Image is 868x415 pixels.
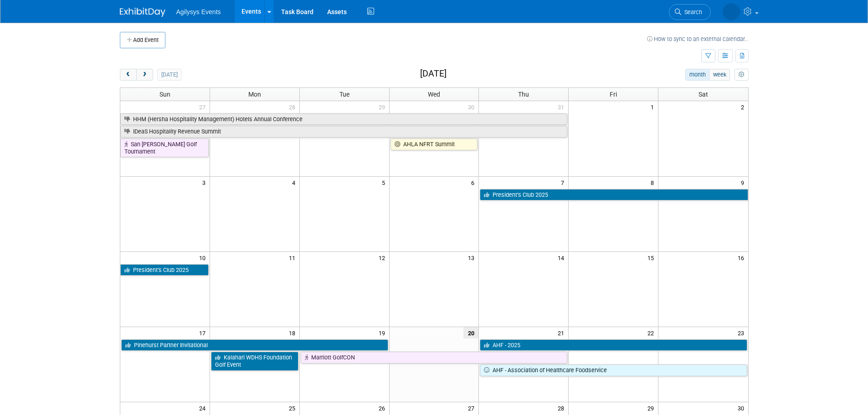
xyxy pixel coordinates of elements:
span: 2 [740,101,748,113]
span: 28 [557,402,568,414]
img: ExhibitDay [120,8,165,17]
span: 7 [560,177,568,188]
span: 30 [737,402,748,414]
a: AHF - Association of Healthcare Foodservice [480,364,747,376]
span: 12 [378,252,389,263]
h2: [DATE] [420,69,447,79]
span: 14 [557,252,568,263]
a: AHF - 2025 [480,339,747,351]
span: 16 [737,252,748,263]
a: Pinehurst Partner Invitational [121,339,388,351]
a: AHLA NFRT Summit [390,138,478,150]
span: Agilysys Events [176,8,221,15]
span: 17 [198,327,210,338]
button: next [136,69,153,81]
span: Wed [428,91,440,98]
span: 3 [201,177,210,188]
span: Thu [518,91,529,98]
span: 30 [467,101,478,113]
a: Search [669,4,711,20]
a: How to sync to an external calendar... [647,36,749,42]
span: Sun [159,91,170,98]
span: 19 [378,327,389,338]
span: 9 [740,177,748,188]
button: [DATE] [157,69,181,81]
span: 29 [647,402,658,414]
span: 11 [288,252,299,263]
span: 29 [378,101,389,113]
span: Mon [248,91,261,98]
span: 26 [378,402,389,414]
span: 28 [288,101,299,113]
button: week [709,69,730,81]
span: 25 [288,402,299,414]
span: 18 [288,327,299,338]
span: 1 [650,101,658,113]
span: Tue [339,91,349,98]
button: month [685,69,709,81]
span: Search [681,9,702,15]
a: IDeaS Hospitality Revenue Summit [120,126,568,138]
span: 4 [291,177,299,188]
button: prev [120,69,137,81]
span: 15 [647,252,658,263]
span: 8 [650,177,658,188]
span: 5 [381,177,389,188]
a: Kalahari WDHS Foundation Golf Event [211,352,298,370]
span: 24 [198,402,210,414]
i: Personalize Calendar [739,72,745,78]
span: 20 [463,327,478,338]
span: 10 [198,252,210,263]
span: 27 [467,402,478,414]
span: 31 [557,101,568,113]
button: Add Event [120,32,165,48]
a: President’s Club 2025 [480,189,748,201]
span: 23 [737,327,748,338]
a: San [PERSON_NAME] Golf Tournament [120,138,209,157]
span: 13 [467,252,478,263]
span: Sat [699,91,708,98]
img: Jen Reeves [723,3,740,20]
span: 22 [647,327,658,338]
span: Fri [610,91,617,98]
span: 21 [557,327,568,338]
a: HHM (Hersha Hospitality Management) Hotels Annual Conference [120,113,568,125]
a: Marriott GolfCON [301,352,568,364]
span: 27 [198,101,210,113]
span: 6 [470,177,478,188]
button: myCustomButton [734,69,748,81]
a: President’s Club 2025 [120,264,209,276]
